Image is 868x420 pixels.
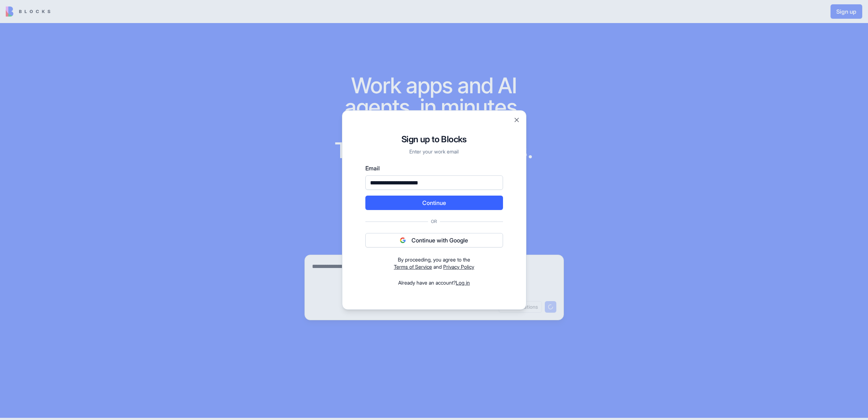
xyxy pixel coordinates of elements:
a: Terms of Service [394,264,432,270]
img: google logo [400,237,406,243]
h1: Sign up to Blocks [365,134,503,145]
div: By proceeding, you agree to the [365,256,503,263]
button: Continue [365,196,503,210]
a: Log in [456,280,470,286]
a: Privacy Policy [443,264,474,270]
span: Or [428,219,440,224]
div: Already have an account? [365,279,503,286]
label: Email [365,164,503,173]
div: and [365,256,503,271]
button: Close [513,116,520,124]
button: Continue with Google [365,233,503,247]
p: Enter your work email [365,148,503,155]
